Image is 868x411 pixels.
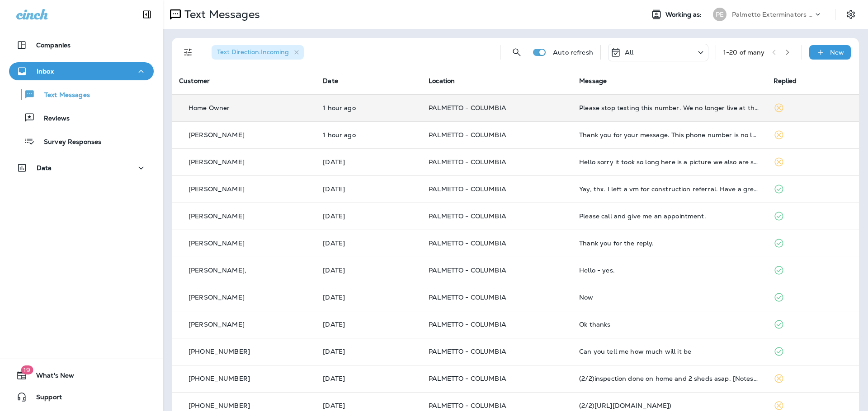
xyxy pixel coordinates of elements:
[189,267,246,274] p: [PERSON_NAME],
[774,77,797,85] span: Replied
[179,43,197,61] button: Filters
[843,6,859,23] button: Settings
[189,375,250,382] p: [PHONE_NUMBER]
[579,131,759,139] div: Thank you for your message. This phone number is no longer monitored. If you are a Patriot Family...
[429,212,506,220] span: PALMETTO - COLUMBIA
[323,212,414,220] p: Sep 20, 2025 12:41 PM
[830,49,844,56] p: New
[665,11,704,18] span: Working as:
[189,158,245,166] p: [PERSON_NAME]
[189,104,230,111] p: Home Owner
[429,320,506,328] span: PALMETTO - COLUMBIA
[35,115,70,123] p: Reviews
[579,267,759,274] div: Hello - yes.
[429,158,506,166] span: PALMETTO - COLUMBIA
[579,212,759,220] div: Please call and give me an appointment.
[429,347,506,356] span: PALMETTO - COLUMBIA
[9,108,154,127] button: Reviews
[713,8,726,21] div: PE
[212,45,304,60] div: Text Direction:Incoming
[189,212,245,220] p: [PERSON_NAME]
[35,91,90,100] p: Text Messages
[579,402,759,409] div: (2/2)https://g.co/homeservices/f9G6W)
[189,402,250,409] p: [PHONE_NUMBER]
[179,77,210,85] span: Customer
[579,294,759,301] div: Now
[21,365,33,374] span: 19
[579,104,759,111] div: Please stop texting this number. We no longer live at that address
[553,49,593,56] p: Auto refresh
[579,185,759,193] div: Yay, thx. I left a vm for construction referral. Have a great day.
[579,321,759,328] div: Ok thanks
[508,43,526,61] button: Search Messages
[9,132,154,151] button: Survey Responses
[323,240,414,247] p: Sep 19, 2025 10:23 AM
[323,294,414,301] p: Sep 18, 2025 06:40 PM
[323,267,414,274] p: Sep 19, 2025 08:26 AM
[579,158,759,166] div: Hello sorry it took so long here is a picture we also are seeing lots of ants. Could we schedule ...
[323,348,414,355] p: Sep 18, 2025 11:09 AM
[134,5,160,23] button: Collapse Sidebar
[189,185,245,193] p: [PERSON_NAME]
[429,77,455,85] span: Location
[9,62,154,80] button: Inbox
[323,104,414,111] p: Oct 13, 2025 08:05 AM
[429,402,506,410] span: PALMETTO - COLUMBIA
[27,372,74,383] span: What's New
[36,42,71,49] p: Companies
[9,366,154,384] button: 19What's New
[323,375,414,382] p: Sep 17, 2025 12:44 PM
[189,131,245,139] p: [PERSON_NAME]
[189,348,250,355] p: [PHONE_NUMBER]
[429,131,506,139] span: PALMETTO - COLUMBIA
[579,348,759,355] div: Can you tell me how much will it be
[323,158,414,166] p: Oct 9, 2025 04:12 PM
[323,185,414,193] p: Sep 22, 2025 11:05 AM
[27,393,62,404] span: Support
[579,375,759,382] div: (2/2)inspection done on home and 2 sheds asap. [Notes from LSA: (1) This customer has requested a...
[429,239,506,247] span: PALMETTO - COLUMBIA
[217,48,289,56] span: Text Direction : Incoming
[323,402,414,409] p: Sep 16, 2025 09:51 AM
[723,49,765,56] div: 1 - 20 of many
[9,36,154,54] button: Companies
[429,266,506,274] span: PALMETTO - COLUMBIA
[732,11,813,18] p: Palmetto Exterminators LLC
[323,77,338,85] span: Date
[37,164,52,171] p: Data
[9,85,154,104] button: Text Messages
[37,68,54,75] p: Inbox
[429,293,506,301] span: PALMETTO - COLUMBIA
[429,185,506,193] span: PALMETTO - COLUMBIA
[9,388,154,406] button: Support
[189,294,245,301] p: [PERSON_NAME]
[189,321,245,328] p: [PERSON_NAME]
[181,8,260,21] p: Text Messages
[429,374,506,383] span: PALMETTO - COLUMBIA
[579,77,607,85] span: Message
[189,240,245,247] p: [PERSON_NAME]
[625,49,633,56] p: All
[35,138,101,147] p: Survey Responses
[323,321,414,328] p: Sep 18, 2025 01:41 PM
[9,159,154,177] button: Data
[429,104,506,112] span: PALMETTO - COLUMBIA
[579,240,759,247] div: Thank you for the reply.
[323,131,414,139] p: Oct 13, 2025 08:04 AM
